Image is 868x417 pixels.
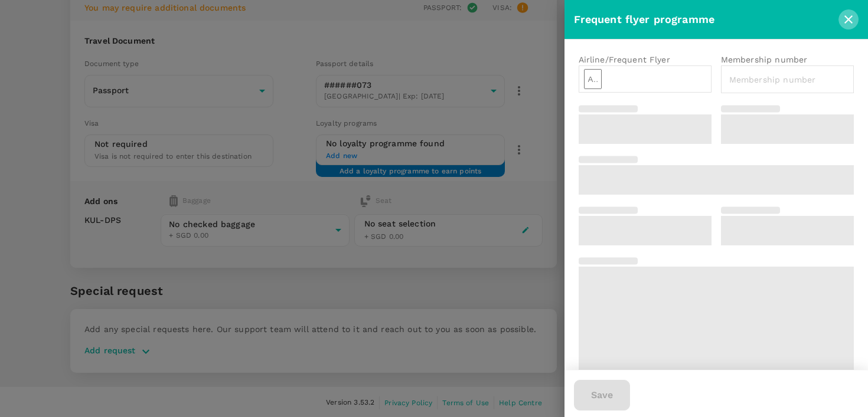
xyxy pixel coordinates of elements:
[705,77,707,79] button: Open
[721,54,854,65] div: Membership number
[838,9,859,29] button: close
[574,11,839,28] div: Frequent flyer programme
[579,54,712,65] div: Airline/Frequent Flyer
[584,69,602,89] input: Airline/frequent flyer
